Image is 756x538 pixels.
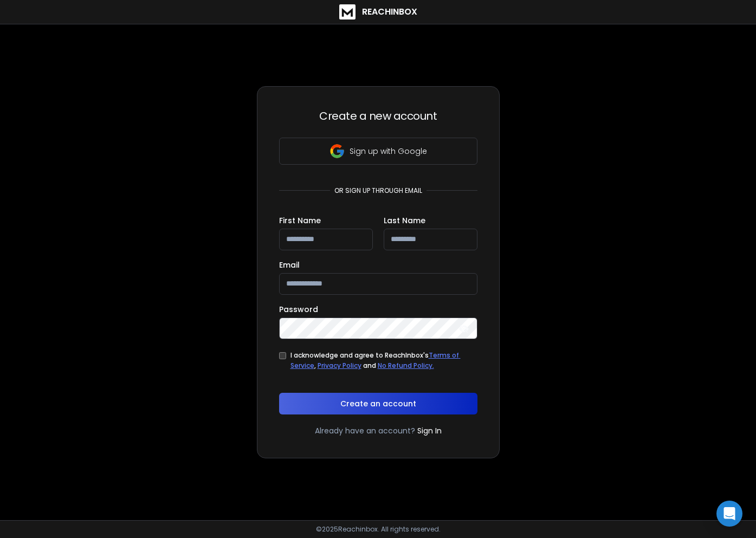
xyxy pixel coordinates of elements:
[339,4,356,20] img: logo
[279,393,477,414] button: Create an account
[279,138,477,165] button: Sign up with Google
[330,186,427,195] p: or sign up through email
[350,146,427,157] p: Sign up with Google
[290,350,477,371] div: I acknowledge and agree to ReachInbox's , and
[316,525,441,534] p: © 2025 Reachinbox. All rights reserved.
[378,361,434,370] a: No Refund Policy.
[290,351,461,371] a: Terms of Service
[279,261,300,269] label: Email
[279,306,318,313] label: Password
[384,217,425,224] label: Last Name
[716,501,742,527] div: Open Intercom Messenger
[318,361,361,370] a: Privacy Policy
[417,425,442,436] a: Sign In
[279,108,477,124] h3: Create a new account
[362,5,417,18] h1: ReachInbox
[315,425,415,436] p: Already have an account?
[279,217,321,224] label: First Name
[339,4,417,20] a: ReachInbox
